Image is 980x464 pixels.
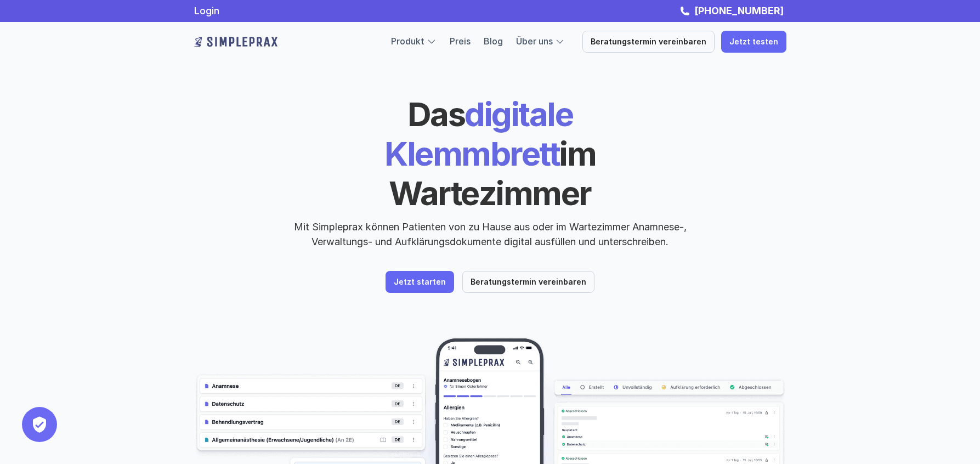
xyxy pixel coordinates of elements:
[582,31,715,53] a: Beratungstermin vereinbaren
[729,37,778,47] p: Jetzt testen
[389,134,602,213] span: im Wartezimmer
[194,5,219,16] a: Login
[721,31,786,53] a: Jetzt testen
[694,5,784,16] strong: [PHONE_NUMBER]
[484,36,503,47] a: Blog
[692,5,786,16] a: [PHONE_NUMBER]
[391,36,424,47] a: Produkt
[450,36,471,47] a: Preis
[462,271,594,293] a: Beratungstermin vereinbaren
[394,278,446,287] p: Jetzt starten
[471,278,586,287] p: Beratungstermin vereinbaren
[301,94,679,213] h1: digitale Klemmbrett
[516,36,553,47] a: Über uns
[407,94,465,134] span: Das
[591,37,706,47] p: Beratungstermin vereinbaren
[285,219,696,249] p: Mit Simpleprax können Patienten von zu Hause aus oder im Wartezimmer Anamnese-, Verwaltungs- und ...
[386,271,454,293] a: Jetzt starten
